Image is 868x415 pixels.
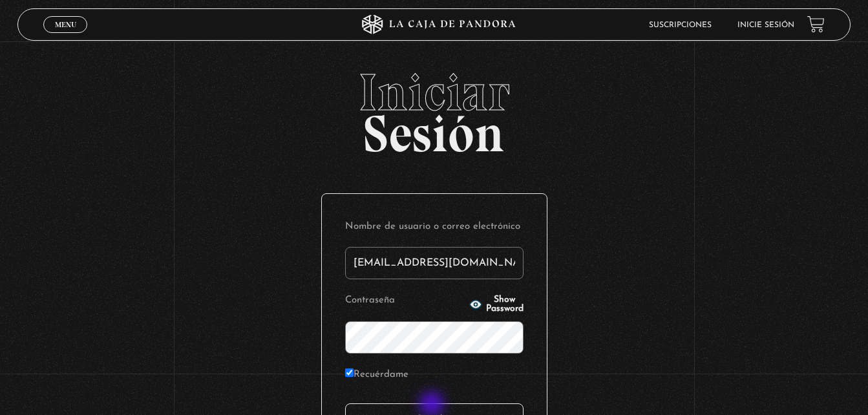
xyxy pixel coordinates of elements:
[345,291,465,311] label: Contraseña
[345,368,354,377] input: Recuérdame
[17,67,851,118] span: Iniciar
[345,365,408,385] label: Recuérdame
[737,21,794,29] a: Inicie sesión
[469,295,524,314] button: Show Password
[807,16,825,33] a: View your shopping cart
[55,21,76,28] span: Menu
[50,32,81,41] span: Cerrar
[649,21,712,29] a: Suscripciones
[486,295,524,314] span: Show Password
[17,67,851,149] h2: Sesión
[345,217,524,237] label: Nombre de usuario o correo electrónico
